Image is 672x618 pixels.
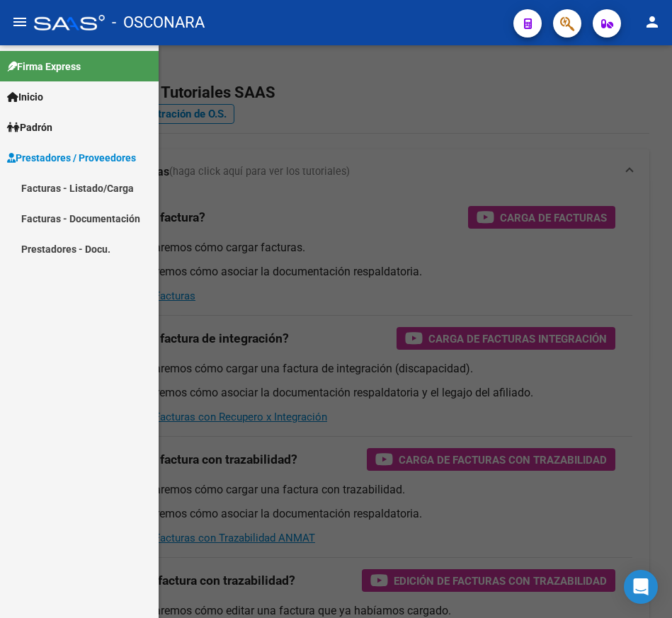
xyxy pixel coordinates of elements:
span: Firma Express [7,59,81,74]
mat-icon: menu [11,13,28,30]
span: Inicio [7,89,43,105]
mat-icon: person [644,13,661,30]
div: Open Intercom Messenger [624,570,658,604]
span: Padrón [7,120,52,135]
span: Prestadores / Proveedores [7,150,136,166]
span: - OSCONARA [112,7,205,38]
